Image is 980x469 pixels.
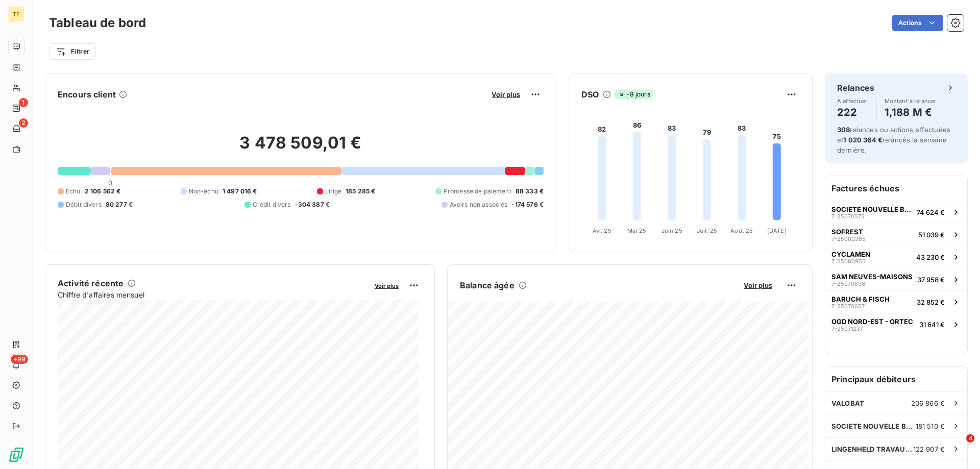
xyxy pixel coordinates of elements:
[825,268,967,290] button: SAM NEUVES-MAISONS7-2507089637 958 €
[511,200,544,209] span: -174 576 €
[825,245,967,268] button: CYCLAMEN7-2508095543 230 €
[911,399,945,407] span: 206 866 €
[189,187,218,196] span: Non-échu
[913,445,945,453] span: 122 907 €
[825,176,967,201] h6: Factures échues
[831,273,913,281] span: SAM NEUVES-MAISONS
[825,201,967,223] button: SOCIETE NOUVELLE BEHEM SNB7-2507057574 624 €
[627,227,646,234] tspan: Mai 25
[8,6,24,22] div: TE
[460,279,514,291] h6: Balance âgée
[372,281,402,290] button: Voir plus
[831,213,865,219] span: 7-25070575
[831,281,865,287] span: 7-25070896
[49,43,96,60] button: Filtrer
[831,228,863,236] span: SOFREST
[918,231,945,239] span: 51 039 €
[49,14,146,32] h3: Tableau de bord
[831,295,890,303] span: BARUCH & FISCH
[831,317,913,326] span: OGD NORD-EST - ORTEC
[831,445,913,453] span: LINGENHELD TRAVAUX SPECIAUX
[58,133,544,163] h2: 3 478 509,01 €
[917,208,945,216] span: 74 624 €
[253,200,291,209] span: Crédit divers
[825,367,967,391] h6: Principaux débiteurs
[831,422,916,430] span: SOCIETE NOUVELLE BEHEM SNB
[58,277,124,289] h6: Activité récente
[917,298,945,306] span: 32 852 €
[492,90,520,98] span: Voir plus
[295,200,330,209] span: -304 387 €
[831,258,866,264] span: 7-25080955
[825,223,967,245] button: SOFREST7-2508036551 039 €
[58,289,367,300] span: Chiffre d'affaires mensuel
[831,399,864,407] span: VALOBAT
[450,200,508,209] span: Avoirs non associés
[919,320,945,329] span: 31 641 €
[375,282,399,289] span: Voir plus
[917,276,945,284] span: 37 958 €
[885,98,937,104] span: Montant à relancer
[837,104,868,120] h4: 222
[825,290,967,313] button: BARUCH & FISCH7-2507065732 852 €
[843,136,883,144] span: 1 020 364 €
[19,98,28,107] span: 1
[767,227,787,234] tspan: [DATE]
[697,227,717,234] tspan: Juil. 25
[58,88,116,101] h6: Encours client
[85,187,121,196] span: 2 106 562 €
[831,250,870,258] span: CYCLAMEN
[831,326,863,332] span: 7-25071237
[488,90,523,99] button: Voir plus
[66,187,81,196] span: Échu
[223,187,257,196] span: 1 497 016 €
[11,355,28,364] span: +99
[837,82,874,94] h6: Relances
[837,126,950,154] span: relances ou actions effectuées et relancés la semaine dernière.
[945,434,970,459] iframe: Intercom live chat
[661,227,682,234] tspan: Juin 25
[825,313,967,335] button: OGD NORD-EST - ORTEC7-2507123731 641 €
[346,187,375,196] span: 185 285 €
[593,227,611,234] tspan: Avr. 25
[885,104,937,120] h4: 1,188 M €
[108,179,112,187] span: 0
[730,227,753,234] tspan: Août 25
[444,187,511,196] span: Promesse de paiement
[66,200,102,209] span: Débit divers
[916,253,945,261] span: 43 230 €
[8,447,24,463] img: Logo LeanPay
[831,303,865,309] span: 7-25070657
[744,281,772,289] span: Voir plus
[892,15,943,31] button: Actions
[325,187,341,196] span: Litige
[831,236,866,242] span: 7-25080365
[837,98,868,104] span: À effectuer
[615,90,653,99] span: -8 jours
[106,200,133,209] span: 80 277 €
[19,118,28,128] span: 2
[741,281,775,290] button: Voir plus
[837,126,850,134] span: 308
[516,187,544,196] span: 88 333 €
[916,422,945,430] span: 181 510 €
[966,434,974,442] span: 4
[831,205,913,213] span: SOCIETE NOUVELLE BEHEM SNB
[581,88,599,101] h6: DSO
